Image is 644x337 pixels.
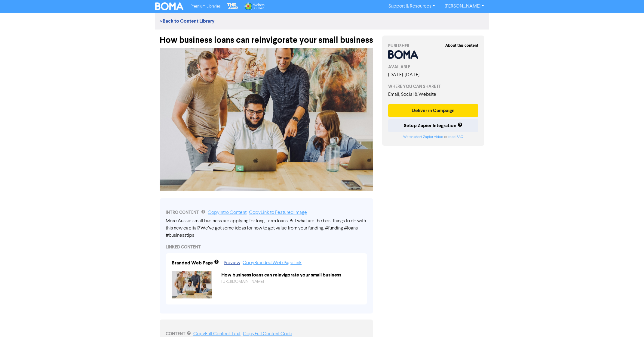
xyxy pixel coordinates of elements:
[388,71,478,79] div: [DATE] - [DATE]
[244,2,264,10] img: Wolters Kluwer
[155,2,183,10] img: BOMA Logo
[217,271,366,279] div: How business loans can reinvigorate your small business
[243,261,302,265] a: Copy Branded Web Page link
[224,261,240,265] a: Preview
[440,2,489,11] a: [PERSON_NAME]
[191,5,221,8] span: Premium Libraries:
[403,135,443,139] a: Watch short Zapier video
[166,244,367,250] div: LINKED CONTENT
[221,279,264,284] a: [URL][DOMAIN_NAME]
[388,64,478,70] div: AVAILABLE
[249,210,307,215] a: Copy Link to Featured Image
[226,2,239,10] img: The Gap
[166,209,367,216] div: INTRO CONTENT
[614,308,644,337] iframe: Chat Widget
[193,332,241,336] a: Copy Full Content Text
[160,18,214,24] a: <<Back to Content Library
[388,91,478,98] div: Email, Social & Website
[448,135,463,139] a: read FAQ
[388,104,478,117] button: Deliver in Campaign
[243,332,292,336] a: Copy Full Content Code
[445,43,478,48] strong: About this content
[384,2,440,11] a: Support & Resources
[388,43,478,49] div: PUBLISHER
[172,259,213,267] div: Branded Web Page
[388,83,478,90] div: WHERE YOU CAN SHARE IT
[160,30,373,45] div: How business loans can reinvigorate your small business
[208,210,247,215] a: Copy Intro Content
[217,279,366,285] div: https://public2.bomamarketing.com/cp/4sGpRqIslXz5i1R9trx1k3?sa=OmOmFwF9
[166,217,367,239] div: More Aussie small business are applying for long-term loans. But what are the best things to do w...
[388,119,478,132] button: Setup Zapier Integration
[388,134,478,140] div: or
